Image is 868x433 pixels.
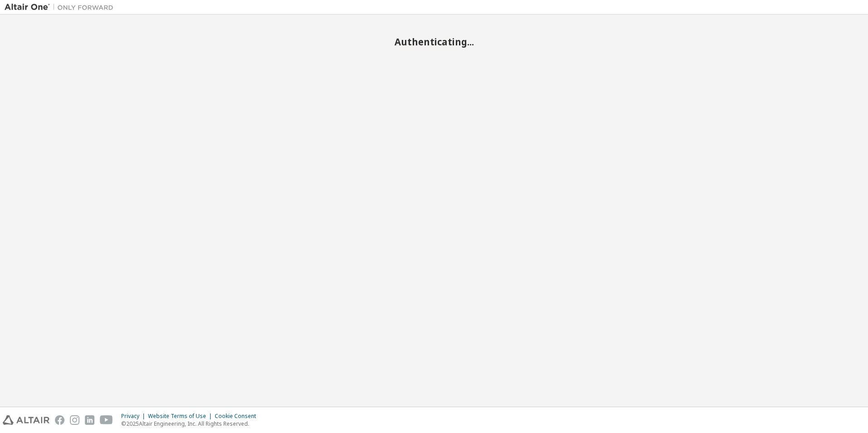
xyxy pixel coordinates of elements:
[5,3,118,12] img: Altair One
[215,413,261,420] div: Cookie Consent
[121,420,261,428] p: © 2025 Altair Engineering, Inc. All Rights Reserved.
[5,36,863,48] h2: Authenticating...
[121,413,148,420] div: Privacy
[55,415,64,425] img: facebook.svg
[70,415,79,425] img: instagram.svg
[85,415,94,425] img: linkedin.svg
[3,415,49,425] img: altair_logo.svg
[148,413,215,420] div: Website Terms of Use
[100,415,113,425] img: youtube.svg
